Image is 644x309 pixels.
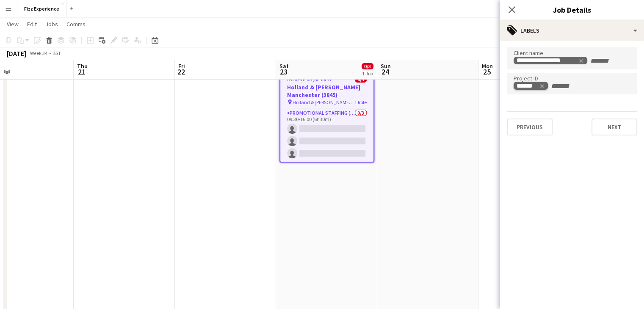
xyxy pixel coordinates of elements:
[77,62,88,70] span: Thu
[279,62,289,70] span: Sat
[24,19,40,30] a: Edit
[381,62,391,70] span: Sun
[507,119,553,135] button: Previous
[3,19,22,30] a: View
[63,19,89,30] a: Comms
[500,4,644,15] h3: Job Details
[27,20,37,28] span: Edit
[538,83,545,89] delete-icon: Remove tag
[293,99,354,105] span: Holland & [PERSON_NAME] Manchester (3845)
[17,0,66,17] button: Fizz Experience
[362,63,373,69] span: 0/3
[7,49,26,58] div: [DATE]
[53,50,61,56] div: BST
[550,83,586,90] input: + Label
[42,19,61,30] a: Jobs
[482,62,493,70] span: Mon
[177,67,185,77] span: 22
[362,70,373,77] div: 1 Job
[591,119,637,135] button: Next
[279,63,374,163] app-job-card: Draft09:30-16:00 (6h30m)0/3Holland & [PERSON_NAME] Manchester (3845) Holland & [PERSON_NAME] Manc...
[7,20,19,28] span: View
[178,62,185,70] span: Fri
[28,50,49,56] span: Week 34
[280,108,373,162] app-card-role: Promotional Staffing (Brand Ambassadors)0/309:30-16:00 (6h30m)
[481,67,493,77] span: 25
[517,57,584,64] div: Holland & Barrett
[500,20,644,41] div: Labels
[589,57,625,65] input: + Label
[45,20,58,28] span: Jobs
[517,83,545,89] div: CD0048
[578,57,584,64] delete-icon: Remove tag
[280,83,373,99] h3: Holland & [PERSON_NAME] Manchester (3845)
[379,67,391,77] span: 24
[76,67,88,77] span: 21
[278,67,289,77] span: 23
[354,99,367,105] span: 1 Role
[66,20,86,28] span: Comms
